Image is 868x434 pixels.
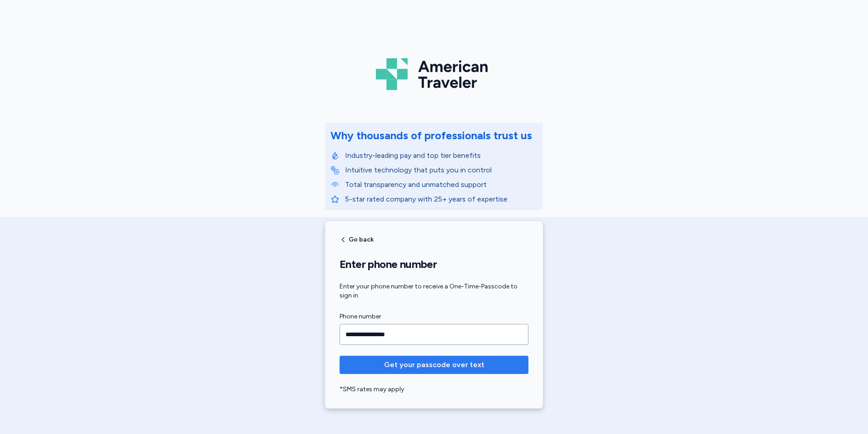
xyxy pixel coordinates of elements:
button: Get your passcode over text [340,356,528,374]
p: Intuitive technology that puts you in control [345,165,538,176]
span: Go back [349,237,374,243]
input: Phone number [340,324,528,345]
div: *SMS rates may apply [340,385,528,394]
p: Total transparency and unmatched support [345,179,538,190]
button: Go back [340,236,374,243]
h1: Enter phone number [340,257,528,271]
span: Get your passcode over text [384,359,484,370]
p: Industry-leading pay and top tier benefits [345,150,538,161]
div: Enter your phone number to receive a One-Time-Passcode to sign in. [340,282,528,300]
p: 5-star rated company with 25+ years of expertise [345,194,538,205]
div: Why thousands of professionals trust us [330,128,532,143]
img: Logo [376,55,492,94]
label: Phone number [340,311,528,322]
